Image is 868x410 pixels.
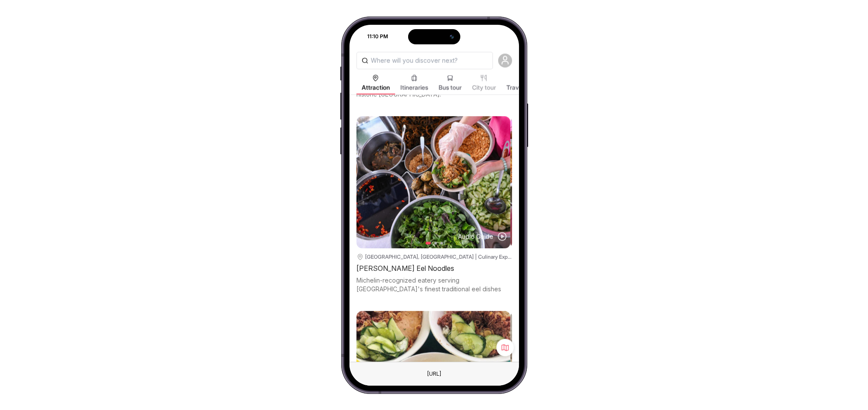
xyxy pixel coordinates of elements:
[472,83,496,92] span: City tour
[434,242,437,244] button: 2
[420,368,448,380] div: This is a fake element. To change the URL just use the Browser text field on the top.
[506,83,537,92] span: Travel Blog
[440,242,443,244] button: 3
[356,262,512,274] div: [PERSON_NAME] Eel Noodles
[350,33,394,40] div: 11:10 PM
[356,116,510,248] img: https://cdn3.clik.vn/clikhub/prod/storage/P6FNKZ9DENTJ/poi_images_0923_ETUGKZ9DENTJ_large.jpg
[356,276,512,293] div: Michelin-recognized eatery serving [GEOGRAPHIC_DATA]'s finest traditional eel dishes
[439,83,462,92] span: Bus tour
[458,232,493,241] span: Audio Guide
[426,242,431,244] button: 1
[356,52,493,69] input: Where will you discover next?
[458,231,508,242] button: Audio Guide
[400,83,428,92] span: Itineraries
[362,83,390,92] span: Attraction
[365,253,512,260] div: [GEOGRAPHIC_DATA], [GEOGRAPHIC_DATA] | Culinary Experiences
